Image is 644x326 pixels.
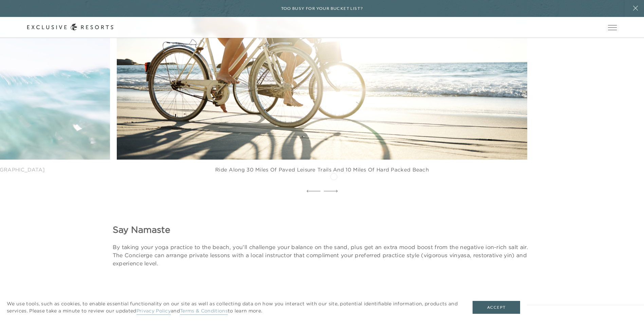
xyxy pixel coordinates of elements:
button: Accept [473,301,520,314]
button: Open navigation [608,25,617,30]
strong: Say Namaste [113,224,170,235]
p: By taking your yoga practice to the beach, you’ll challenge your balance on the sand, plus get an... [113,243,532,267]
h6: Too busy for your bucket list? [281,5,363,12]
p: We use tools, such as cookies, to enable essential functionality on our site as well as collectin... [7,300,459,314]
a: Terms & Conditions [180,308,228,315]
a: Privacy Policy [136,308,171,315]
strong: Tee Off [113,288,144,299]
